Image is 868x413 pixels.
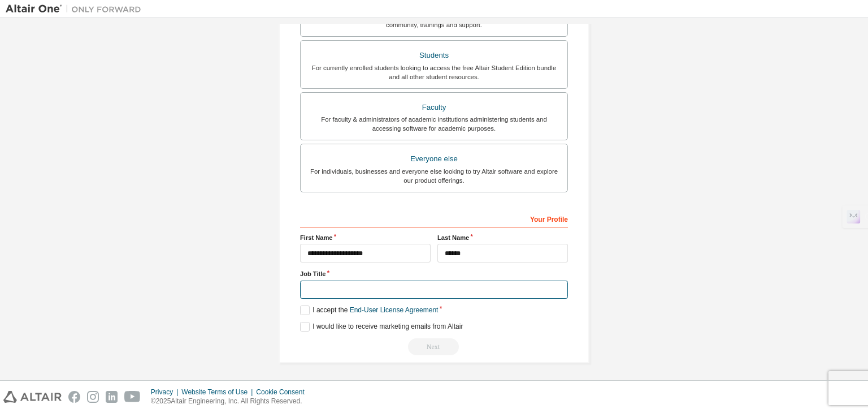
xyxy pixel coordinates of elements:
img: linkedin.svg [106,391,118,403]
div: Your Profile [300,209,568,227]
div: For individuals, businesses and everyone else looking to try Altair software and explore our prod... [307,167,561,185]
img: Altair One [6,3,147,15]
label: Job Title [300,269,568,278]
div: Students [307,48,561,63]
img: altair_logo.svg [3,391,62,403]
div: Cookie Consent [256,388,311,397]
a: End-User License Agreement [350,306,439,314]
div: Everyone else [307,151,561,167]
p: © 2025 Altair Engineering, Inc. All Rights Reserved. [151,397,311,406]
img: instagram.svg [87,391,99,403]
div: For faculty & administrators of academic institutions administering students and accessing softwa... [307,115,561,133]
div: Faculty [307,100,561,115]
label: I accept the [300,306,438,315]
label: I would like to receive marketing emails from Altair [300,322,463,332]
div: Website Terms of Use [181,388,256,397]
label: First Name [300,233,431,242]
div: For currently enrolled students looking to access the free Altair Student Edition bundle and all ... [307,63,561,81]
img: facebook.svg [68,391,80,403]
div: Read and acccept EULA to continue [300,338,568,355]
label: Last Name [437,233,568,242]
img: youtube.svg [124,391,141,403]
div: Privacy [151,388,181,397]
